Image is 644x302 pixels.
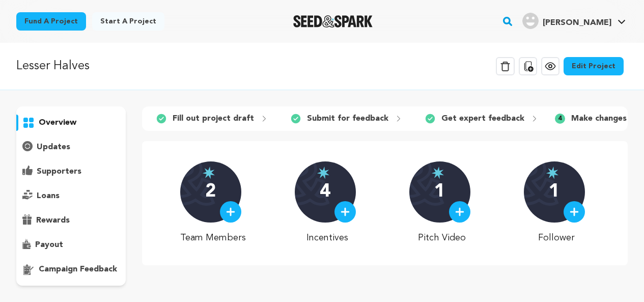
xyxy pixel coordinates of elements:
[37,141,70,153] p: updates
[16,57,90,75] p: Lesser Halves
[549,182,559,202] p: 1
[39,263,117,276] p: campaign feedback
[226,207,235,216] img: plus.svg
[39,117,76,129] p: overview
[180,231,246,245] p: Team Members
[16,163,126,180] button: supporters
[520,11,628,32] span: Emily I.'s Profile
[16,188,126,204] button: loans
[293,15,373,28] img: Seed&Spark Logo Dark Mode
[520,11,628,29] a: Emily I.'s Profile
[16,115,126,131] button: overview
[16,139,126,155] button: updates
[434,182,445,202] p: 1
[341,207,350,216] img: plus.svg
[173,113,254,125] p: Fill out project draft
[455,207,464,216] img: plus.svg
[205,182,216,202] p: 2
[16,12,86,31] a: Fund a project
[293,15,373,28] a: Seed&Spark Homepage
[409,231,475,245] p: Pitch Video
[543,19,611,27] span: [PERSON_NAME]
[16,237,126,253] button: payout
[37,166,81,178] p: supporters
[307,113,388,125] p: Submit for feedback
[320,182,330,202] p: 4
[16,261,126,278] button: campaign feedback
[295,231,360,245] p: Incentives
[564,57,624,75] a: Edit Project
[16,212,126,229] button: rewards
[571,113,627,125] p: Make changes
[35,239,63,251] p: payout
[37,190,60,202] p: loans
[524,231,590,245] p: Follower
[522,13,539,29] img: user.png
[441,113,524,125] p: Get expert feedback
[570,207,579,216] img: plus.svg
[522,13,611,29] div: Emily I.'s Profile
[555,114,565,124] span: 4
[92,12,164,31] a: Start a project
[36,214,70,227] p: rewards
